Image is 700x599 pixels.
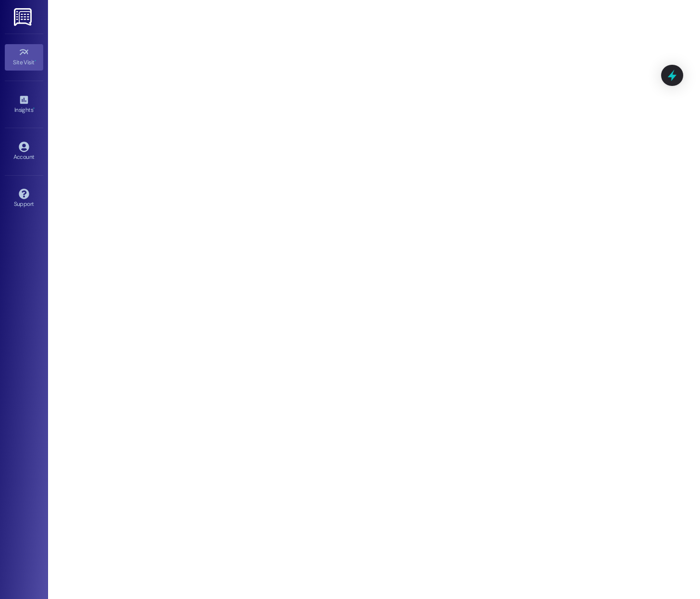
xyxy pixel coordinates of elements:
[5,44,43,70] a: Site Visit •
[33,105,35,112] span: •
[5,92,43,118] a: Insights •
[14,8,34,26] img: ResiDesk Logo
[5,139,43,165] a: Account
[35,58,36,64] span: •
[5,186,43,212] a: Support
